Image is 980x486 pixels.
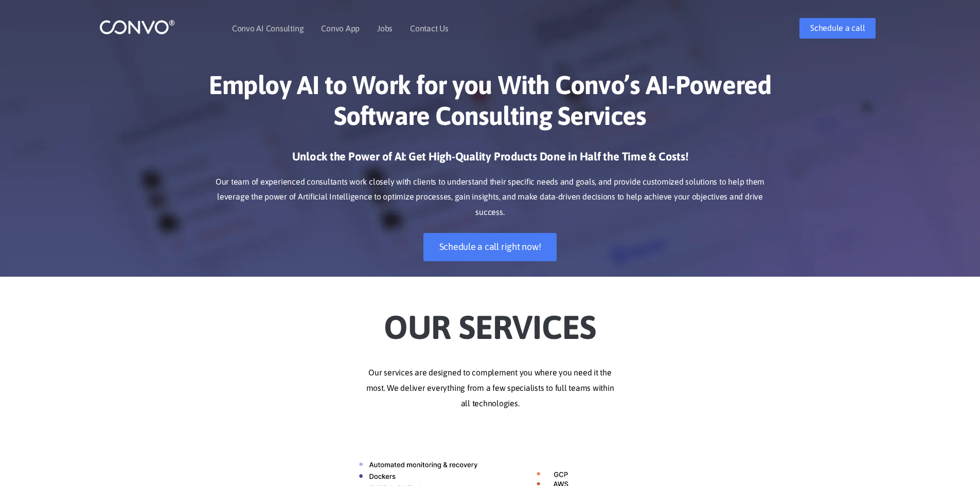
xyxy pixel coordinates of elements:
[321,24,360,32] a: Convo App
[423,233,557,261] a: Schedule a call right now!
[99,19,175,35] img: logo_1.png
[377,24,393,32] a: Jobs
[232,24,304,32] a: Convo AI Consulting
[205,292,776,350] h2: Our Services
[205,174,776,221] p: Our team of experienced consultants work closely with clients to understand their specific needs ...
[799,18,876,39] a: Schedule a call
[205,149,776,172] h3: Unlock the Power of AI: Get High-Quality Products Done in Half the Time & Costs!
[410,24,449,32] a: Contact Us
[205,69,776,139] h1: Employ AI to Work for you With Convo’s AI-Powered Software Consulting Services
[205,365,776,411] p: Our services are designed to complement you where you need it the most. We deliver everything fro...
